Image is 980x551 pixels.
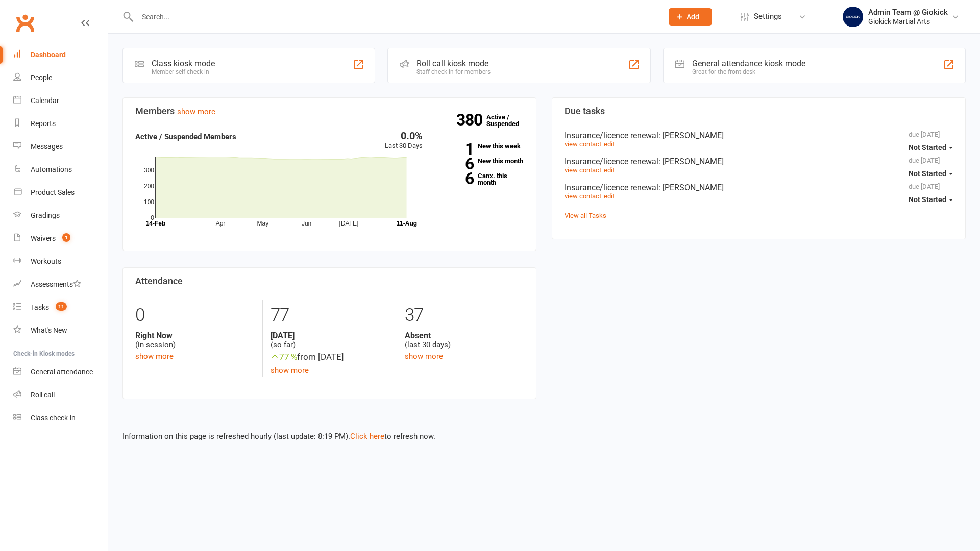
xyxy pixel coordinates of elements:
strong: 1 [438,141,474,157]
h3: Members [135,106,524,116]
a: Dashboard [13,43,108,66]
div: Class check-in [31,414,76,422]
a: People [13,66,108,89]
a: Assessments [13,273,108,296]
a: Waivers 1 [13,227,108,250]
div: Workouts [31,257,61,265]
div: Information on this page is refreshed hourly (last update: 8:19 PM). to refresh now. [108,416,980,442]
div: Automations [31,165,72,173]
a: General attendance kiosk mode [13,361,108,384]
a: Roll call [13,384,108,407]
a: Calendar [13,89,108,112]
div: Waivers [31,234,56,242]
div: Tasks [31,303,49,311]
a: Workouts [13,250,108,273]
a: view contact [565,166,601,174]
a: 6Canx. this month [438,172,524,186]
span: 77 % [271,352,297,362]
span: Not Started [909,195,946,204]
div: Great for the front desk [692,68,805,76]
button: Add [669,8,712,26]
div: (last 30 days) [405,331,524,350]
div: Member self check-in [152,68,215,76]
div: People [31,73,52,82]
img: thumb_image1695682323.png [843,7,863,27]
a: View all Tasks [565,212,606,219]
a: 6New this month [438,158,524,164]
span: : [PERSON_NAME] [658,183,724,192]
input: Search... [134,10,655,24]
a: Gradings [13,204,108,227]
div: Dashboard [31,51,66,59]
h3: Due tasks [565,106,953,116]
span: Add [687,13,699,21]
div: Gradings [31,211,60,219]
a: What's New [13,319,108,342]
span: : [PERSON_NAME] [658,131,724,140]
div: 0 [135,300,255,331]
a: Reports [13,112,108,135]
a: 1New this week [438,143,524,149]
div: Calendar [31,96,59,105]
div: Insurance/licence renewal [565,157,953,166]
div: 77 [271,300,389,331]
div: Roll call kiosk mode [416,59,491,68]
div: Staff check-in for members [416,68,491,76]
div: Roll call [31,391,55,399]
div: Class kiosk mode [152,59,215,68]
a: Clubworx [12,10,38,36]
span: : [PERSON_NAME] [658,157,724,166]
a: Click here [350,432,384,441]
div: from [DATE] [271,350,389,364]
div: (in session) [135,331,255,350]
a: Tasks 11 [13,296,108,319]
div: Insurance/licence renewal [565,183,953,192]
a: Automations [13,158,108,181]
strong: Active / Suspended Members [135,132,236,141]
span: Settings [754,5,782,28]
a: show more [135,352,174,361]
div: Insurance/licence renewal [565,131,953,140]
strong: [DATE] [271,331,389,340]
a: edit [604,192,615,200]
div: What's New [31,326,67,334]
a: view contact [565,140,601,148]
button: Not Started [909,164,953,183]
a: view contact [565,192,601,200]
div: General attendance kiosk mode [692,59,805,68]
a: edit [604,140,615,148]
a: 380Active / Suspended [486,106,531,135]
h3: Attendance [135,276,524,286]
button: Not Started [909,138,953,157]
strong: 6 [438,171,474,186]
div: Assessments [31,280,81,288]
a: show more [271,366,309,375]
strong: Right Now [135,331,255,340]
span: 1 [62,233,70,242]
div: 0.0% [385,131,423,141]
div: 37 [405,300,524,331]
a: Product Sales [13,181,108,204]
a: Messages [13,135,108,158]
strong: 380 [456,112,486,128]
div: General attendance [31,368,93,376]
a: show more [405,352,443,361]
a: edit [604,166,615,174]
span: Not Started [909,143,946,152]
a: Class kiosk mode [13,407,108,430]
span: Not Started [909,169,946,178]
div: Giokick Martial Arts [868,17,948,26]
span: 11 [56,302,67,311]
a: show more [177,107,215,116]
div: (so far) [271,331,389,350]
div: Last 30 Days [385,131,423,152]
div: Admin Team @ Giokick [868,8,948,17]
button: Not Started [909,190,953,209]
strong: Absent [405,331,524,340]
div: Reports [31,119,56,128]
div: Product Sales [31,188,75,196]
div: Messages [31,142,63,151]
strong: 6 [438,156,474,171]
